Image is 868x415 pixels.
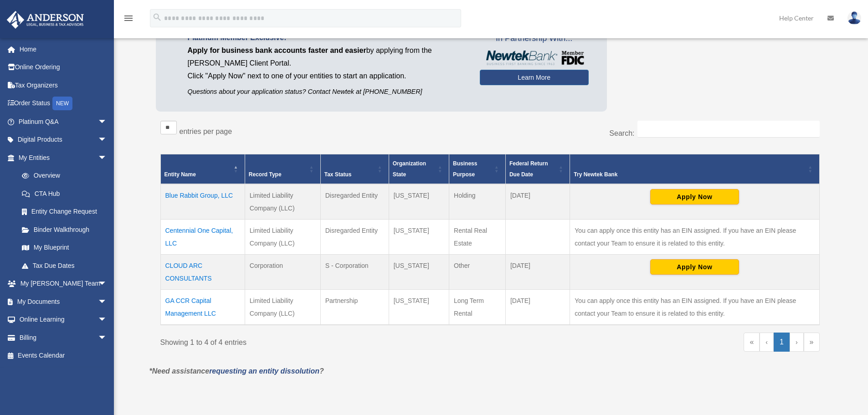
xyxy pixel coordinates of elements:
img: NewtekBankLogoSM.png [484,51,584,65]
span: Entity Name [164,171,196,178]
span: arrow_drop_down [98,328,116,347]
td: Limited Liability Company (LLC) [245,290,320,325]
span: arrow_drop_down [98,311,116,329]
img: User Pic [847,11,861,25]
a: Digital Productsarrow_drop_down [6,131,121,149]
a: My Entitiesarrow_drop_down [6,149,116,167]
td: [DATE] [505,290,570,325]
a: My [PERSON_NAME] Teamarrow_drop_down [6,275,121,293]
td: You can apply once this entity has an EIN assigned. If you have an EIN please contact your Team t... [570,220,819,255]
th: Record Type: Activate to sort [245,154,320,184]
label: Search: [609,129,634,137]
th: Business Purpose: Activate to sort [449,154,506,184]
span: arrow_drop_down [98,113,116,131]
a: Entity Change Request [13,203,116,221]
th: Entity Name: Activate to invert sorting [160,154,245,184]
td: Disregarded Entity [320,184,389,220]
label: entries per page [180,128,232,135]
a: Home [6,40,121,58]
i: menu [123,13,134,24]
a: Overview [13,167,112,185]
th: Try Newtek Bank : Activate to sort [570,154,819,184]
span: Business Purpose [453,160,477,178]
a: Binder Walkthrough [13,220,116,239]
td: [US_STATE] [389,290,449,325]
span: Record Type [249,171,282,178]
td: Corporation [245,255,320,290]
a: Online Learningarrow_drop_down [6,311,121,329]
a: CTA Hub [13,184,116,203]
th: Federal Return Due Date: Activate to sort [505,154,570,184]
span: In Partnership With... [480,31,589,46]
a: My Blueprint [13,239,116,257]
div: Showing 1 to 4 of 4 entries [160,333,483,349]
td: [US_STATE] [389,220,449,255]
p: Questions about your application status? Contact Newtek at [PHONE_NUMBER] [188,86,466,97]
span: Organization State [393,160,426,178]
div: Try Newtek Bank [574,169,805,180]
td: Other [449,255,506,290]
div: NEW [52,97,72,110]
td: Long Term Rental [449,290,506,325]
span: Apply for business bank accounts faster and easier [188,46,366,54]
td: [DATE] [505,255,570,290]
a: Online Ordering [6,58,121,77]
button: Apply Now [650,259,739,275]
td: Limited Liability Company (LLC) [245,184,320,220]
a: First [744,333,760,352]
span: Tax Status [324,171,352,178]
td: CLOUD ARC CONSULTANTS [160,255,245,290]
span: arrow_drop_down [98,149,116,167]
span: arrow_drop_down [98,275,116,293]
td: S - Corporation [320,255,389,290]
a: menu [123,16,134,24]
span: arrow_drop_down [98,131,116,149]
td: Holding [449,184,506,220]
span: Federal Return Due Date [509,160,548,178]
td: [US_STATE] [389,255,449,290]
td: Blue Rabbit Group, LLC [160,184,245,220]
td: Rental Real Estate [449,220,506,255]
td: Partnership [320,290,389,325]
td: GA CCR Capital Management LLC [160,290,245,325]
a: Learn More [480,70,589,85]
td: [US_STATE] [389,184,449,220]
a: Billingarrow_drop_down [6,328,121,347]
i: search [152,12,162,22]
th: Tax Status: Activate to sort [320,154,389,184]
a: Last [804,333,820,352]
a: Platinum Q&Aarrow_drop_down [6,113,121,131]
th: Organization State: Activate to sort [389,154,449,184]
a: 1 [774,333,790,352]
td: Disregarded Entity [320,220,389,255]
p: by applying from the [PERSON_NAME] Client Portal. [188,44,466,70]
a: requesting an entity dissolution [209,367,319,375]
p: Click "Apply Now" next to one of your entities to start an application. [188,70,466,82]
td: You can apply once this entity has an EIN assigned. If you have an EIN please contact your Team t... [570,290,819,325]
img: Anderson Advisors Platinum Portal [4,11,87,29]
a: Next [790,333,804,352]
a: Tax Organizers [6,76,121,94]
a: Tax Due Dates [13,256,116,275]
button: Apply Now [650,189,739,205]
em: *Need assistance ? [149,367,324,375]
a: Events Calendar [6,347,121,365]
a: Previous [760,333,774,352]
td: Limited Liability Company (LLC) [245,220,320,255]
td: [DATE] [505,184,570,220]
span: arrow_drop_down [98,292,116,311]
a: My Documentsarrow_drop_down [6,292,121,311]
td: Centennial One Capital, LLC [160,220,245,255]
a: Order StatusNEW [6,94,121,113]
